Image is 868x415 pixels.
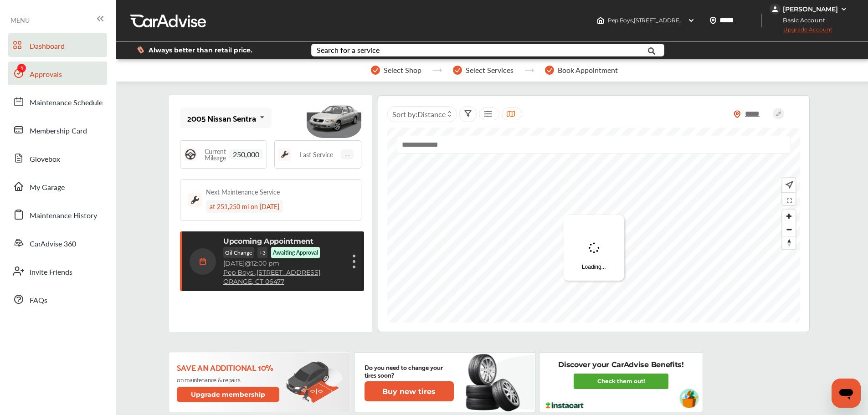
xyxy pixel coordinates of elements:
p: Save an additional 10% [177,362,281,372]
img: stepper-checkmark.b5569197.svg [545,66,554,75]
p: Upcoming Appointment [223,237,313,246]
img: header-home-logo.8d720a4f.svg [597,17,604,24]
canvas: Map [387,128,800,323]
a: Buy new tires [365,381,456,401]
img: dollor_label_vector.a70140d1.svg [137,46,144,54]
img: location_vector_orange.38f05af8.svg [734,110,741,118]
a: CarAdvise 360 [8,231,107,255]
img: header-down-arrow.9dd2ce7d.svg [688,17,695,24]
span: Sort by : [392,109,446,119]
span: Reset bearing to north [782,236,796,249]
img: stepper-arrow.e24c07c6.svg [524,68,534,72]
button: Zoom out [782,223,796,236]
img: calendar-icon.35d1de04.svg [190,248,216,275]
span: 250,000 [229,149,263,159]
span: 12:00 pm [251,259,279,267]
p: Oil Change [223,247,254,258]
p: + 3 [257,247,267,258]
img: WGsFRI8htEPBVLJbROoPRyZpYNWhNONpIPPETTm6eUC0GeLEiAAAAAElFTkSuQmCC [840,5,847,13]
img: maintenance_logo [278,148,291,161]
a: My Garage [8,174,107,198]
p: Awaiting Approval [273,249,318,256]
img: recenter.ce011a49.svg [784,180,793,190]
button: Buy new tires [365,381,454,401]
a: Maintenance History [8,203,107,226]
a: Maintenance Schedule [8,90,107,113]
img: stepper-checkmark.b5569197.svg [371,66,380,75]
img: maintenance_logo [188,193,202,207]
a: Membership Card [8,118,107,142]
span: [DATE] [223,259,245,267]
span: Maintenance History [30,210,97,222]
a: FAQs [8,287,107,311]
span: CarAdvise 360 [30,238,76,250]
span: Maintenance Schedule [30,97,103,109]
button: Reset bearing to north [782,236,796,249]
iframe: Button to launch messaging window [832,379,861,408]
span: @ [245,259,251,267]
img: jVpblrzwTbfkPYzPPzSLxeg0AAAAASUVORK5CYII= [770,4,781,15]
a: Pep Boys ,[STREET_ADDRESS] [223,269,320,277]
div: at 251,250 mi on [DATE] [206,200,283,213]
span: Upgrade Account [770,26,832,37]
a: ORANGE, CT 06477 [223,278,284,286]
span: Last Service [300,151,333,158]
button: Zoom in [782,210,796,223]
span: Approvals [30,69,62,81]
span: Current Mileage [201,148,229,161]
img: stepper-checkmark.b5569197.svg [453,66,462,75]
div: [PERSON_NAME] [783,5,838,13]
a: Check them out! [574,374,668,389]
span: Membership Card [30,125,87,137]
div: Loading... [564,215,624,281]
img: mobile_2782_st0640_046.jpg [307,97,361,138]
span: MENU [10,16,30,24]
p: Discover your CarAdvise Benefits! [558,360,683,370]
p: on maintenance & repairs [177,376,281,383]
img: instacart-vehicle.0979a191.svg [679,389,699,408]
img: stepper-arrow.e24c07c6.svg [432,68,442,72]
img: instacart-logo.217963cc.svg [544,402,585,409]
span: Pep Boys , [STREET_ADDRESS] ORANGE , CT 06477 [608,17,737,24]
img: new-tire.a0c7fe23.svg [465,350,525,415]
span: Basic Account [770,15,832,25]
span: -- [341,149,354,159]
a: Glovebox [8,146,107,170]
img: steering_logo [184,148,197,161]
div: Search for a service [317,46,380,54]
img: update-membership.81812027.svg [286,361,343,404]
img: header-divider.bc55588e.svg [761,14,762,27]
a: Invite Friends [8,259,107,283]
span: Select Shop [384,66,421,74]
span: Glovebox [30,154,60,165]
span: Dashboard [30,41,65,52]
span: Zoom out [782,223,796,236]
span: Always better than retail price. [149,47,252,53]
span: Select Services [466,66,514,74]
span: My Garage [30,182,65,194]
button: Upgrade membership [177,387,280,402]
span: Distance [417,109,446,119]
img: location_vector.a44bc228.svg [709,17,717,24]
span: FAQs [30,295,47,307]
a: Dashboard [8,33,107,57]
p: Do you need to change your tires soon? [365,363,454,379]
span: Invite Friends [30,266,72,278]
a: Approvals [8,61,107,85]
div: 2005 Nissan Sentra [187,113,256,123]
div: Next Maintenance Service [206,187,280,196]
span: Book Appointment [558,66,618,74]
